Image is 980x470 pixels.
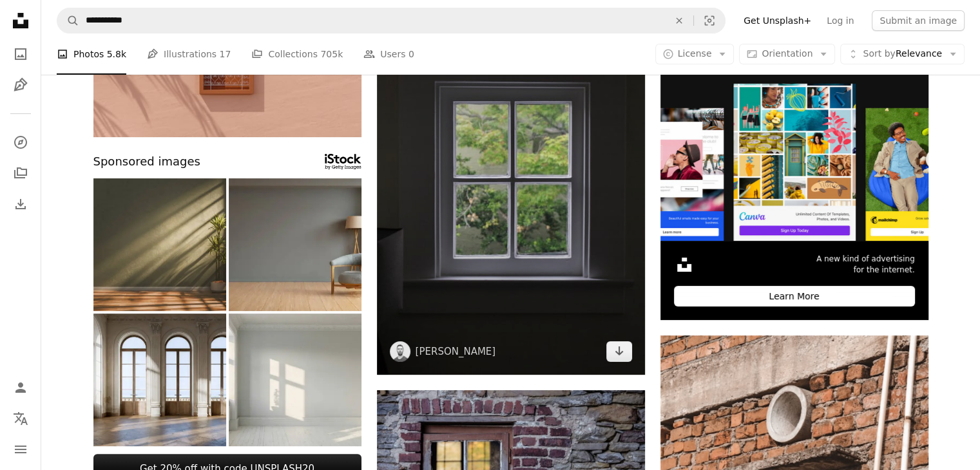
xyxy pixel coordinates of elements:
[363,33,414,75] a: Users 0
[220,47,231,61] span: 17
[674,254,695,275] img: file-1631306537910-2580a29a3cfcimage
[93,314,226,446] img: Classic empty living room in a house by the sea
[665,8,693,33] button: Clear
[377,167,645,179] a: gray wooden windowpane
[320,47,343,61] span: 705k
[678,48,712,59] span: License
[606,341,632,362] a: Download
[8,375,34,400] a: Log in / Sign up
[147,33,231,75] a: Illustrations 17
[674,286,915,306] div: Learn More
[872,10,965,31] button: Submit an image
[762,48,812,59] span: Orientation
[840,44,965,64] button: Sort byRelevance
[390,341,410,362] img: Go to Nicolas Solerieu's profile
[863,48,942,61] span: Relevance
[251,33,343,75] a: Collections 705k
[863,48,895,59] span: Sort by
[8,8,34,36] a: Home — Unsplash
[8,191,34,217] a: Download History
[694,8,725,33] button: Visual search
[819,10,861,31] a: Log in
[93,178,226,311] img: Empty living room interior
[229,178,361,311] img: Living room with leather armchair on wood flooring and dark blue wall- 3D rendering
[8,437,34,462] button: Menu
[57,8,725,33] form: Find visuals sitewide
[736,10,819,31] a: Get Unsplash+
[8,41,34,67] a: Photos
[229,314,361,446] img: Interior design empty room
[8,72,34,98] a: Illustrations
[655,44,735,64] button: License
[408,47,414,61] span: 0
[57,8,79,33] button: Search Unsplash
[8,160,34,186] a: Collections
[416,345,496,358] a: [PERSON_NAME]
[739,44,835,64] button: Orientation
[93,153,200,171] span: Sponsored images
[8,129,34,155] a: Explore
[816,254,915,276] span: A new kind of advertising for the internet.
[8,406,34,431] button: Language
